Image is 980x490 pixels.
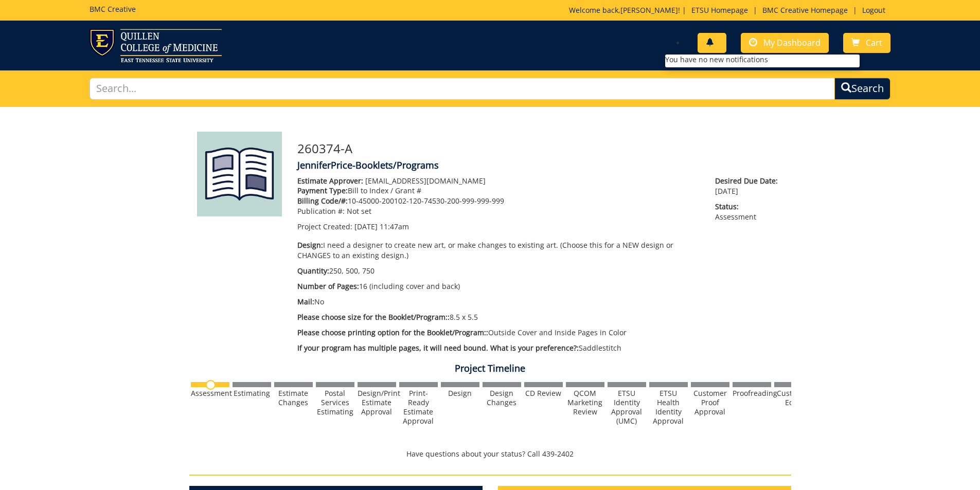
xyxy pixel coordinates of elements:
[297,266,700,276] p: 250, 500, 750
[715,202,783,212] span: Status:
[297,343,700,353] p: Saddlestitch
[90,78,835,100] input: Search...
[297,176,363,186] span: Estimate Approver:
[691,389,729,416] div: Customer Proof Approval
[197,132,282,216] img: Product featured image
[297,196,700,206] p: 10-45000-200102-120-74530-200-999-999-999
[741,33,829,53] a: My Dashboard
[297,222,352,231] span: Project Created:
[297,160,783,171] h4: JenniferPrice-Booklets/Programs
[715,176,783,186] span: Desired Due Date:
[733,389,771,398] div: Proofreading
[297,297,700,307] p: No
[297,196,348,206] span: Billing Code/#:
[686,5,753,15] a: ETSU Homepage
[90,29,222,62] img: ETSU logo
[649,389,688,426] div: ETSU Health Identity Approval
[857,5,890,15] a: Logout
[715,202,783,222] p: Assessment
[297,343,579,353] span: If your program has multiple pages, it will need bound. What is your preference?:
[347,206,371,216] span: Not set
[297,186,700,196] p: Bill to Index / Grant #
[354,222,409,231] span: [DATE] 11:47am
[297,142,783,155] h3: 260374-A
[189,364,791,374] h4: Project Timeline
[608,389,646,426] div: ETSU Identity Approval (UMC)
[569,5,890,15] p: Welcome back, ! | | |
[191,389,229,398] div: Assessment
[297,186,348,195] span: Payment Type:
[665,55,860,65] li: You have no new notifications
[715,176,783,196] p: [DATE]
[274,389,313,407] div: Estimate Changes
[834,78,890,100] button: Search
[843,33,890,53] a: Cart
[297,328,700,338] p: Outside Cover and Inside Pages in Color
[774,389,813,407] div: Customer Edits
[297,281,700,292] p: 16 (including cover and back)
[297,206,345,216] span: Publication #:
[358,389,396,416] div: Design/Print Estimate Approval
[524,389,563,398] div: CD Review
[297,266,329,276] span: Quantity:
[189,449,791,459] p: Have questions about your status? Call 439-2402
[297,281,359,291] span: Number of Pages:
[483,389,521,407] div: Design Changes
[297,312,450,322] span: Please choose size for the Booklet/Program::
[297,297,314,306] span: Mail:
[757,5,853,15] a: BMC Creative Homepage
[90,5,136,13] h5: BMC Creative
[206,380,216,390] img: no
[316,389,354,416] div: Postal Services Estimating
[297,176,700,186] p: [EMAIL_ADDRESS][DOMAIN_NAME]
[399,389,438,426] div: Print-Ready Estimate Approval
[233,389,271,398] div: Estimating
[763,37,821,48] span: My Dashboard
[297,328,488,337] span: Please choose printing option for the Booklet/Program::
[297,240,700,261] p: I need a designer to create new art, or make changes to existing art. (Choose this for a NEW desi...
[620,5,678,15] a: [PERSON_NAME]
[441,389,479,398] div: Design
[566,389,604,416] div: QCOM Marketing Review
[297,312,700,322] p: 8.5 x 5.5
[866,37,882,48] span: Cart
[297,240,323,250] span: Design:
